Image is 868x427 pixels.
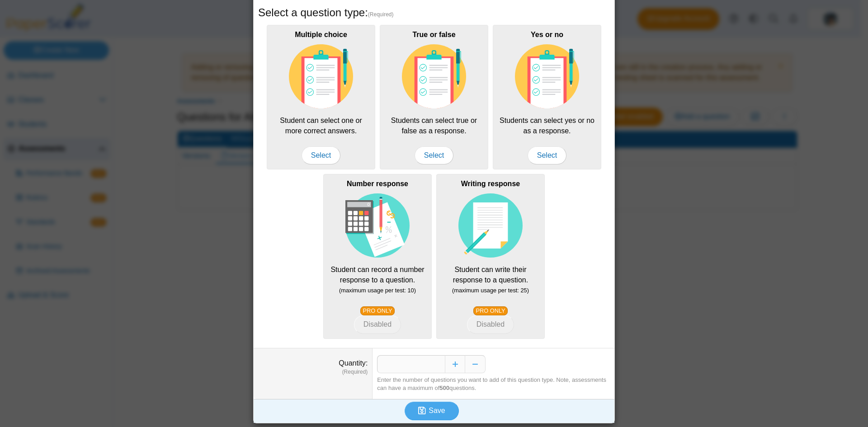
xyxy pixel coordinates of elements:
button: Increase [445,355,465,373]
img: item-type-number-response.svg [345,193,410,258]
div: Students can select true or false as a response. [380,25,488,169]
span: Select [528,146,566,164]
div: Enter the number of questions you want to add of this question type. Note, assessments can have a... [377,376,610,392]
b: 500 [439,385,449,391]
dfn: (Required) [258,368,368,376]
b: Number response [347,180,408,188]
a: PRO ONLY [473,306,508,315]
h5: Select a question type: [258,5,610,20]
img: item-type-multiple-choice.svg [515,44,579,108]
span: Disabled [476,320,505,328]
b: Writing response [461,180,520,188]
span: Save [429,407,445,414]
span: (Required) [368,11,394,19]
b: True or false [412,31,455,38]
button: Decrease [465,355,486,373]
button: Number response Student can record a number response to a question. (maximum usage per test: 10) ... [354,315,401,333]
span: Disabled [363,320,392,328]
span: Select [415,146,453,164]
span: Select [302,146,340,164]
label: Quantity [339,359,368,367]
button: Save [405,402,459,420]
img: item-type-multiple-choice.svg [402,44,466,108]
div: Student can record a number response to a question. [323,174,432,339]
img: item-type-writing-response.svg [458,193,523,258]
div: Student can select one or more correct answers. [267,25,375,169]
a: PRO ONLY [360,306,395,315]
small: (maximum usage per test: 10) [339,287,416,294]
button: Writing response Student can write their response to a question. (maximum usage per test: 25) PRO... [467,315,514,333]
b: Multiple choice [295,31,347,38]
b: Yes or no [531,31,563,38]
div: Students can select yes or no as a response. [493,25,601,169]
small: (maximum usage per test: 25) [452,287,529,294]
img: item-type-multiple-choice.svg [289,44,353,108]
div: Student can write their response to a question. [436,174,545,339]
